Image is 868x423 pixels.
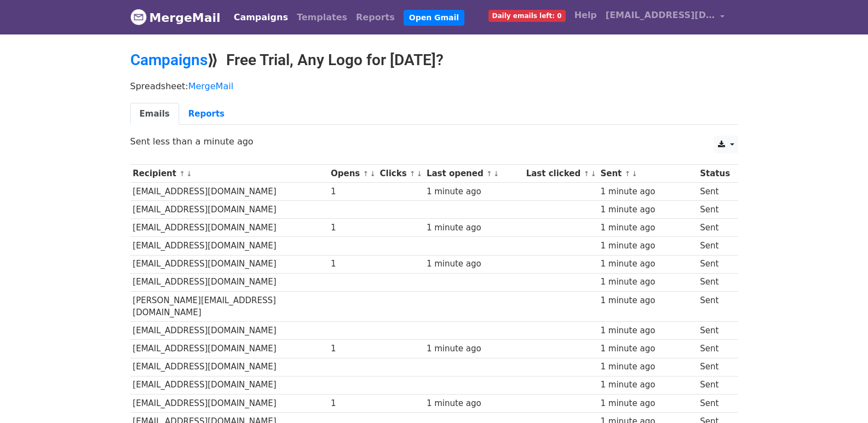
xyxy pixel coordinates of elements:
[697,255,732,273] td: Sent
[404,10,464,26] a: Open Gmail
[130,219,329,237] td: [EMAIL_ADDRESS][DOMAIN_NAME]
[600,222,694,234] div: 1 minute ago
[417,170,423,178] a: ↓
[524,165,598,183] th: Last clicked
[484,4,570,26] a: Daily emails left: 0
[697,394,732,412] td: Sent
[328,165,377,183] th: Opens
[130,237,329,255] td: [EMAIL_ADDRESS][DOMAIN_NAME]
[600,258,694,270] div: 1 minute ago
[179,170,185,178] a: ↑
[130,273,329,291] td: [EMAIL_ADDRESS][DOMAIN_NAME]
[130,291,329,322] td: [PERSON_NAME][EMAIL_ADDRESS][DOMAIN_NAME]
[427,258,521,270] div: 1 minute ago
[813,370,868,423] iframe: Chat Widget
[130,136,738,147] p: Sent less than a minute ago
[697,291,732,322] td: Sent
[352,7,399,28] a: Reports
[600,240,694,252] div: 1 minute ago
[625,170,631,178] a: ↑
[130,6,221,29] a: MergeMail
[427,222,521,234] div: 1 minute ago
[331,222,375,234] div: 1
[601,4,729,30] a: [EMAIL_ADDRESS][DOMAIN_NAME]
[292,7,352,28] a: Templates
[606,9,715,22] span: [EMAIL_ADDRESS][DOMAIN_NAME]
[331,186,375,198] div: 1
[697,358,732,376] td: Sent
[697,340,732,358] td: Sent
[130,322,329,340] td: [EMAIL_ADDRESS][DOMAIN_NAME]
[130,51,208,69] a: Campaigns
[130,394,329,412] td: [EMAIL_ADDRESS][DOMAIN_NAME]
[427,397,521,410] div: 1 minute ago
[600,204,694,216] div: 1 minute ago
[598,165,698,183] th: Sent
[600,186,694,198] div: 1 minute ago
[377,165,424,183] th: Clicks
[130,51,738,69] h2: ⟫ Free Trial, Any Logo for [DATE]?
[130,201,329,219] td: [EMAIL_ADDRESS][DOMAIN_NAME]
[600,325,694,337] div: 1 minute ago
[697,237,732,255] td: Sent
[583,170,589,178] a: ↑
[427,186,521,198] div: 1 minute ago
[188,81,233,91] a: MergeMail
[697,183,732,201] td: Sent
[370,170,376,178] a: ↓
[631,170,637,178] a: ↓
[488,10,566,22] span: Daily emails left: 0
[130,340,329,358] td: [EMAIL_ADDRESS][DOMAIN_NAME]
[600,276,694,288] div: 1 minute ago
[697,201,732,219] td: Sent
[600,397,694,410] div: 1 minute ago
[186,170,192,178] a: ↓
[697,219,732,237] td: Sent
[600,343,694,355] div: 1 minute ago
[410,170,416,178] a: ↑
[130,165,329,183] th: Recipient
[427,343,521,355] div: 1 minute ago
[130,358,329,376] td: [EMAIL_ADDRESS][DOMAIN_NAME]
[331,343,375,355] div: 1
[130,103,179,125] a: Emails
[697,165,732,183] th: Status
[424,165,524,183] th: Last opened
[229,7,292,28] a: Campaigns
[570,4,601,26] a: Help
[363,170,369,178] a: ↑
[331,258,375,270] div: 1
[600,379,694,391] div: 1 minute ago
[179,103,234,125] a: Reports
[130,255,329,273] td: [EMAIL_ADDRESS][DOMAIN_NAME]
[486,170,492,178] a: ↑
[130,183,329,201] td: [EMAIL_ADDRESS][DOMAIN_NAME]
[493,170,499,178] a: ↓
[130,80,738,92] p: Spreadsheet:
[697,376,732,394] td: Sent
[331,397,375,410] div: 1
[600,361,694,373] div: 1 minute ago
[130,9,147,25] img: MergeMail logo
[697,322,732,340] td: Sent
[600,294,694,307] div: 1 minute ago
[130,376,329,394] td: [EMAIL_ADDRESS][DOMAIN_NAME]
[697,273,732,291] td: Sent
[590,170,596,178] a: ↓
